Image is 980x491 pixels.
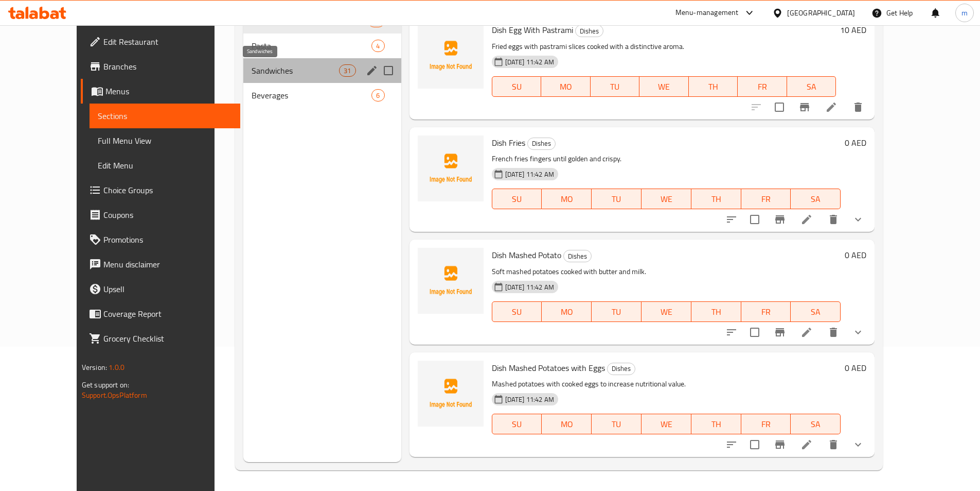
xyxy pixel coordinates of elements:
[821,207,846,232] button: delete
[252,64,340,77] span: Sandwiches
[821,432,846,457] button: delete
[795,417,836,432] span: SA
[741,301,791,322] button: FR
[646,417,687,432] span: WE
[492,378,841,391] p: Mashed potatoes with cooked eggs to increase nutritional value.
[675,7,739,19] div: Menu-management
[103,60,232,73] span: Branches
[787,7,855,19] div: [GEOGRAPHIC_DATA]
[768,207,792,232] button: Branch-specific-item
[846,95,870,120] button: delete
[496,304,538,319] span: SU
[852,326,864,338] svg: Show Choices
[90,104,240,128] a: Sections
[82,378,129,392] span: Get support on:
[846,432,870,457] button: show more
[492,360,605,376] span: Dish Mashed Potatoes with Eggs
[103,308,232,320] span: Coverage Report
[492,189,542,209] button: SU
[496,417,538,432] span: SU
[546,304,587,319] span: MO
[800,326,813,338] a: Edit menu item
[243,58,401,83] div: Sandwiches31edit
[90,128,240,153] a: Full Menu View
[768,320,792,345] button: Branch-specific-item
[745,304,787,319] span: FR
[418,136,484,201] img: Dish Fries
[501,57,558,67] span: [DATE] 11:42 AM
[592,414,642,434] button: TU
[591,76,640,97] button: TU
[492,76,541,97] button: SU
[98,110,232,122] span: Sections
[845,136,866,150] h6: 0 AED
[642,189,691,209] button: WE
[646,304,687,319] span: WE
[252,89,372,101] span: Beverages
[846,207,870,232] button: show more
[961,7,968,19] span: m
[696,304,737,319] span: TH
[745,192,787,207] span: FR
[90,153,240,178] a: Edit Menu
[496,79,537,94] span: SU
[243,5,401,112] nav: Menu sections
[545,79,586,94] span: MO
[492,153,841,165] p: French fries fingers until golden and crispy.
[744,209,765,230] span: Select to update
[542,301,592,322] button: MO
[81,178,240,202] a: Choice Groups
[744,434,765,455] span: Select to update
[795,192,836,207] span: SA
[596,192,637,207] span: TU
[852,438,864,451] svg: Show Choices
[527,138,556,150] div: Dishes
[372,91,384,100] span: 6
[252,40,372,52] div: Pasta
[81,202,240,227] a: Coupons
[691,301,741,322] button: TH
[693,79,734,94] span: TH
[492,265,841,278] p: Soft mashed potatoes cooked with butter and milk.
[800,213,813,226] a: Edit menu item
[845,248,866,262] h6: 0 AED
[492,247,561,263] span: Dish Mashed Potato
[564,250,591,262] span: Dishes
[103,36,232,48] span: Edit Restaurant
[738,76,787,97] button: FR
[768,432,792,457] button: Branch-specific-item
[821,320,846,345] button: delete
[691,189,741,209] button: TH
[575,25,603,37] div: Dishes
[81,227,240,252] a: Promotions
[792,95,817,120] button: Branch-specific-item
[492,22,573,38] span: Dish Egg With Pastrami
[103,184,232,196] span: Choice Groups
[103,283,232,295] span: Upsell
[418,361,484,427] img: Dish Mashed Potatoes with Eggs
[719,320,744,345] button: sort-choices
[742,79,783,94] span: FR
[646,192,687,207] span: WE
[98,134,232,147] span: Full Menu View
[81,79,240,104] a: Menus
[82,361,107,374] span: Version:
[103,233,232,246] span: Promotions
[418,23,484,89] img: Dish Egg With Pastrami
[563,250,592,262] div: Dishes
[492,135,525,150] span: Dish Fries
[595,79,636,94] span: TU
[825,101,838,113] a: Edit menu item
[418,248,484,314] img: Dish Mashed Potato
[596,304,637,319] span: TU
[791,301,841,322] button: SA
[528,138,555,149] span: Dishes
[364,63,380,78] button: edit
[741,189,791,209] button: FR
[576,25,603,37] span: Dishes
[791,189,841,209] button: SA
[492,40,836,53] p: Fried eggs with pastrami slices cooked with a distinctive aroma.
[592,301,642,322] button: TU
[840,23,866,37] h6: 10 AED
[644,79,685,94] span: WE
